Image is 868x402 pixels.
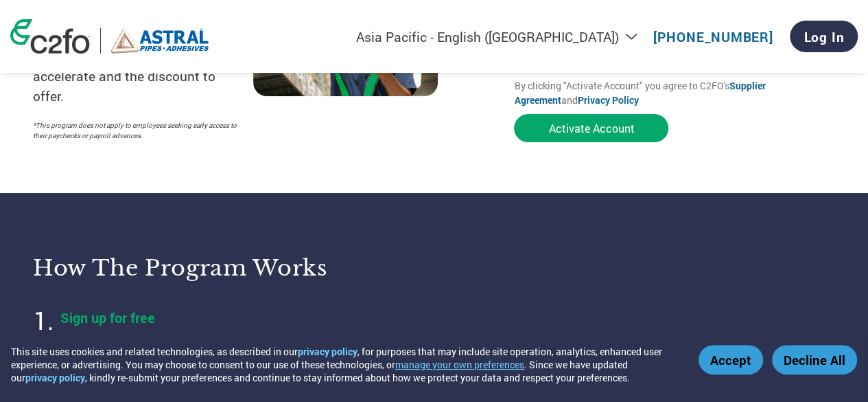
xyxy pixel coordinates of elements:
[772,345,857,375] button: Decline All
[60,330,403,348] p: Create your account
[10,19,90,54] img: c2fo logo
[653,28,773,45] a: [PHONE_NUMBER]
[60,309,403,326] h4: Sign up for free
[790,21,858,52] a: Log In
[699,345,763,375] button: Accept
[33,120,239,141] p: *This program does not apply to employees seeking early access to their paychecks or payroll adva...
[514,79,765,107] a: Supplier Agreement
[33,254,417,282] h3: How the program works
[11,345,679,384] div: This site uses cookies and related technologies, as described in our , for purposes that may incl...
[514,78,835,107] p: By clicking "Activate Account" you agree to C2FO's and
[25,371,85,384] a: privacy policy
[514,114,668,142] button: Activate Account
[395,358,524,371] button: manage your own preferences
[577,93,638,107] a: Privacy Policy
[111,28,209,54] img: Astral
[298,345,357,358] a: privacy policy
